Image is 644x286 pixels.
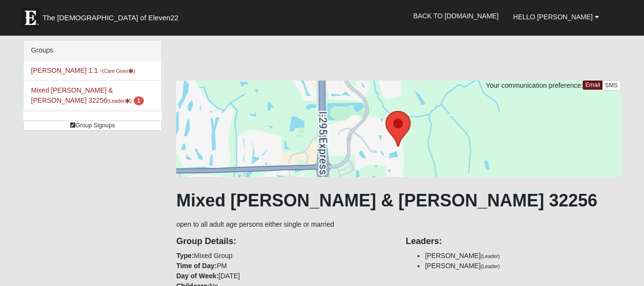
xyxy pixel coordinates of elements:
span: Hello [PERSON_NAME] [513,13,593,21]
a: The [DEMOGRAPHIC_DATA] of Eleven22 [16,3,209,27]
a: Hello [PERSON_NAME] [506,5,606,29]
h1: Mixed [PERSON_NAME] & [PERSON_NAME] 32256 [176,190,620,211]
small: (Leader ) [107,98,132,104]
a: Back to [DOMAIN_NAME] [406,4,506,28]
img: Eleven22 logo [21,8,40,27]
strong: Type: [176,252,194,259]
li: [PERSON_NAME] [425,251,620,261]
small: (Care Giver ) [102,68,135,74]
a: SMS [602,81,621,91]
a: Group Signups [23,121,162,131]
span: Your communication preference: [486,82,583,89]
a: [PERSON_NAME] 1:1 -(Care Giver) [31,67,135,74]
strong: Time of Day: [176,262,217,270]
li: [PERSON_NAME] [425,261,620,271]
span: number of pending members [134,96,144,105]
a: Mixed [PERSON_NAME] & [PERSON_NAME] 32256(Leader) 1 [31,86,143,104]
small: (Leader) [481,263,500,269]
span: The [DEMOGRAPHIC_DATA] of Eleven22 [42,13,178,23]
div: Groups [24,41,161,61]
small: (Leader) [481,253,500,259]
h4: Leaders: [406,236,620,247]
a: Email [583,81,602,90]
h4: Group Details: [176,236,391,247]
